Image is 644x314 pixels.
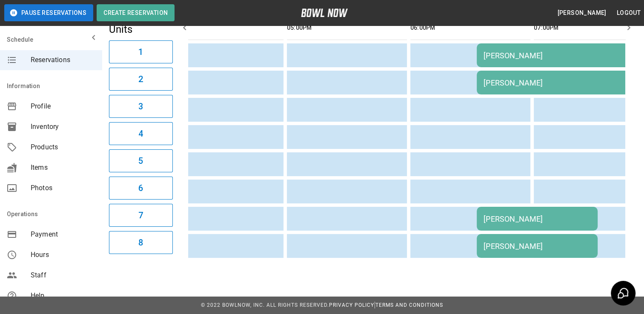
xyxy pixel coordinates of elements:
span: Payment [31,229,95,240]
span: Products [31,142,95,152]
th: 05:00PM [287,16,407,40]
button: 3 [109,95,173,118]
h6: 5 [138,154,143,168]
div: [PERSON_NAME] [484,214,591,223]
button: Logout [613,5,644,21]
button: 8 [109,231,173,254]
span: Reservations [31,55,95,65]
div: [PERSON_NAME] [484,51,622,60]
button: 7 [109,204,173,227]
span: Profile [31,101,95,111]
div: [PERSON_NAME] [484,242,591,251]
h6: 2 [138,72,143,86]
div: [PERSON_NAME] [484,78,622,87]
h5: Units [109,23,173,36]
h6: 6 [138,181,143,195]
a: Privacy Policy [329,302,374,308]
span: © 2022 BowlNow, Inc. All Rights Reserved. [201,302,329,308]
button: 5 [109,149,173,172]
span: Photos [31,183,95,193]
span: Items [31,163,95,173]
button: Create Reservation [97,4,175,21]
button: 6 [109,177,173,200]
h6: 3 [138,100,143,113]
a: Terms and Conditions [375,302,443,308]
span: Staff [31,270,95,280]
button: Pause Reservations [4,4,93,21]
button: [PERSON_NAME] [554,5,610,21]
h6: 1 [138,45,143,59]
h6: 4 [138,127,143,140]
span: Help [31,291,95,301]
img: logo [301,9,348,17]
button: 1 [109,40,173,63]
span: Inventory [31,122,95,132]
button: 4 [109,122,173,145]
h6: 7 [138,208,143,222]
h6: 8 [138,236,143,249]
button: 2 [109,68,173,91]
span: Hours [31,250,95,260]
